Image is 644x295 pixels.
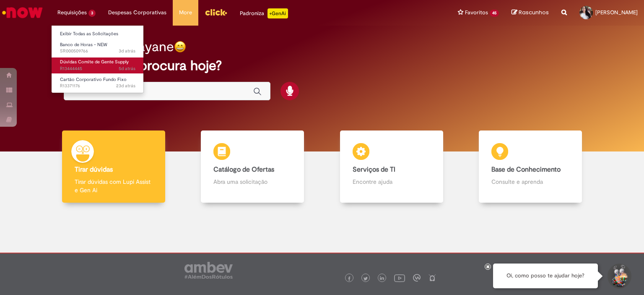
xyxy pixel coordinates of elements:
time: 25/08/2025 14:08:51 [119,65,135,72]
span: R13371176 [60,83,135,89]
img: logo_footer_facebook.png [347,277,351,281]
a: Tirar dúvidas Tirar dúvidas com Lupi Assist e Gen Ai [44,131,183,203]
span: More [179,8,192,17]
span: [PERSON_NAME] [595,9,638,16]
span: Banco de Horas - NEW [60,42,107,48]
img: logo_footer_workplace.png [413,274,421,282]
button: Iniciar Conversa de Suporte [606,264,631,289]
span: 3d atrás [119,48,135,54]
a: Base de Conhecimento Consulte e aprenda [461,131,600,203]
a: Aberto R13444445 : Dúvidas Comite de Gente Supply [52,57,144,73]
p: Tirar dúvidas com Lupi Assist e Gen Ai [75,178,153,194]
time: 07/08/2025 14:14:30 [116,83,135,89]
a: Aberto R13371176 : Cartão Corporativo Fundo Fixo [52,75,144,91]
span: R13444445 [60,65,135,72]
span: Cartão Corporativo Fundo Fixo [60,76,127,83]
span: Requisições [57,8,87,17]
a: Serviços de TI Encontre ajuda [322,131,461,203]
img: logo_footer_linkedin.png [380,276,384,281]
p: +GenAi [267,8,288,18]
b: Tirar dúvidas [75,165,113,174]
span: 3 [88,10,96,17]
b: Catálogo de Ofertas [213,165,274,174]
a: Catálogo de Ofertas Abra uma solicitação [183,131,322,203]
a: Rascunhos [512,9,549,17]
div: Padroniza [240,8,288,18]
img: click_logo_yellow_360x200.png [205,6,227,18]
span: Dúvidas Comite de Gente Supply [60,59,129,65]
span: 45 [490,10,499,17]
img: logo_footer_ambev_rotulo_gray.png [184,262,233,279]
p: Consulte e aprenda [491,178,569,186]
img: logo_footer_naosei.png [428,274,436,282]
span: Favoritos [465,8,488,17]
b: Serviços de TI [353,165,395,174]
span: SR000509766 [60,48,135,55]
h2: O que você procura hoje? [64,58,581,73]
img: happy-face.png [174,41,186,53]
a: Aberto SR000509766 : Banco de Horas - NEW [52,40,144,56]
a: Exibir Todas as Solicitações [52,29,144,39]
div: Oi, como posso te ajudar hoje? [493,264,598,288]
img: ServiceNow [1,4,44,21]
img: logo_footer_youtube.png [394,272,405,283]
span: Despesas Corporativas [108,8,166,17]
ul: Requisições [51,25,144,93]
time: 26/08/2025 16:34:02 [119,48,135,54]
span: Rascunhos [519,8,549,16]
span: 5d atrás [119,65,135,72]
span: 23d atrás [116,83,135,89]
img: logo_footer_twitter.png [364,277,368,281]
p: Abra uma solicitação [213,178,291,186]
b: Base de Conhecimento [491,165,561,174]
p: Encontre ajuda [353,178,431,186]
